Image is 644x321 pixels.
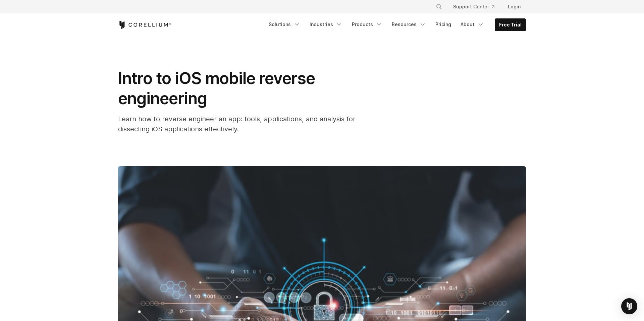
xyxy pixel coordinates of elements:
[431,18,455,30] a: Pricing
[265,18,304,30] a: Solutions
[306,18,346,30] a: Industries
[118,21,171,29] a: Corellium Home
[118,68,315,108] span: Intro to iOS mobile reverse engineering
[118,115,356,133] span: Learn how to reverse engineer an app: tools, applications, and analysis for dissecting iOS applic...
[348,18,386,30] a: Products
[502,1,526,13] a: Login
[433,1,445,13] button: Search
[388,18,430,30] a: Resources
[621,298,637,314] div: Open Intercom Messenger
[448,1,500,13] a: Support Center
[495,19,526,31] a: Free Trial
[265,18,526,31] div: Navigation Menu
[457,18,488,30] a: About
[428,1,526,13] div: Navigation Menu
